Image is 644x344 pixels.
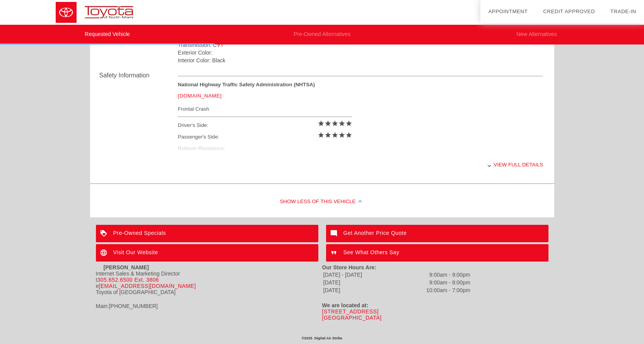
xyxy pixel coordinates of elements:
a: [STREET_ADDRESS][GEOGRAPHIC_DATA] [322,308,382,321]
td: 9:00am - 9:00pm [393,271,470,278]
div: Internet Sales & Marketing Director t e Toyota of [GEOGRAPHIC_DATA] [96,270,322,295]
i: star [325,132,331,139]
a: Credit Approved [543,9,595,14]
i: star [318,132,325,139]
i: star [345,132,352,139]
i: star [325,120,331,127]
a: 305.652.6500 Ext. 3806 [97,277,159,283]
td: [DATE] - [DATE] [323,271,392,278]
a: Appointment [488,9,528,14]
i: star [318,120,325,127]
i: star [338,132,345,139]
strong: Our Store Hours Are: [322,264,376,270]
li: Pre-Owned Alternatives [215,25,429,44]
li: New Alternatives [429,25,644,44]
div: Interior Color: Black [178,56,543,64]
td: 10:00am - 7:00pm [393,287,470,294]
div: Safety Information [99,71,178,80]
div: Exterior Color: [178,49,543,56]
td: 9:00am - 8:00pm [393,279,470,286]
i: star [345,120,352,127]
div: Passenger's Side: [178,131,352,143]
div: Main: [96,303,322,309]
td: [DATE] [323,279,392,286]
div: Driver's Side: [178,120,352,131]
i: star [331,120,338,127]
a: Trade-In [610,9,636,14]
div: Show Less of this Vehicle [90,187,554,217]
strong: [PERSON_NAME] [104,264,149,270]
div: View full details [178,155,543,174]
a: Get Another Price Quote [326,225,548,242]
strong: We are located at: [322,302,369,308]
a: See What Others Say [326,244,548,262]
img: ic_format_quote_white_24dp_2x.png [326,244,343,262]
img: ic_mode_comment_white_24dp_2x.png [326,225,343,242]
td: [DATE] [323,287,392,294]
a: [DOMAIN_NAME] [178,93,222,99]
strong: National Highway Traffic Safety Administration (NHTSA) [178,82,315,87]
img: ic_loyalty_white_24dp_2x.png [96,225,113,242]
div: Frontal Crash [178,104,352,114]
i: star [331,132,338,139]
i: star [338,120,345,127]
a: [EMAIL_ADDRESS][DOMAIN_NAME] [99,283,196,289]
a: Pre-Owned Specials [96,225,318,242]
span: [PHONE_NUMBER] [109,303,158,309]
img: ic_language_white_24dp_2x.png [96,244,113,262]
a: Visit Our Website [96,244,318,262]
